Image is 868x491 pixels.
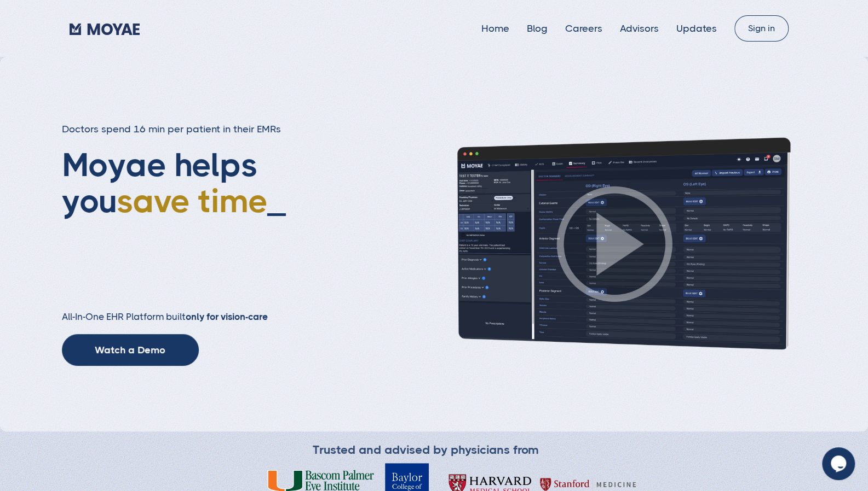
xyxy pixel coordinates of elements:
[620,23,659,34] a: Advisors
[734,15,789,42] a: Sign in
[822,447,857,480] iframe: chat widget
[70,24,140,35] img: Moyae Logo
[565,23,602,34] a: Careers
[70,20,140,37] a: home
[527,23,548,34] a: Blog
[186,311,268,322] strong: only for vision-care
[313,442,539,458] div: Trusted and advised by physicians from
[481,23,509,34] a: Home
[676,23,717,34] a: Updates
[62,334,199,366] a: Watch a Demo
[117,182,267,220] span: save time
[423,136,807,352] img: Patient history screenshot
[267,182,286,220] span: _
[62,311,353,323] h2: All-In-One EHR Platform built
[62,122,353,136] h3: Doctors spend 16 min per patient in their EMRs
[62,147,353,289] h1: Moyae helps you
